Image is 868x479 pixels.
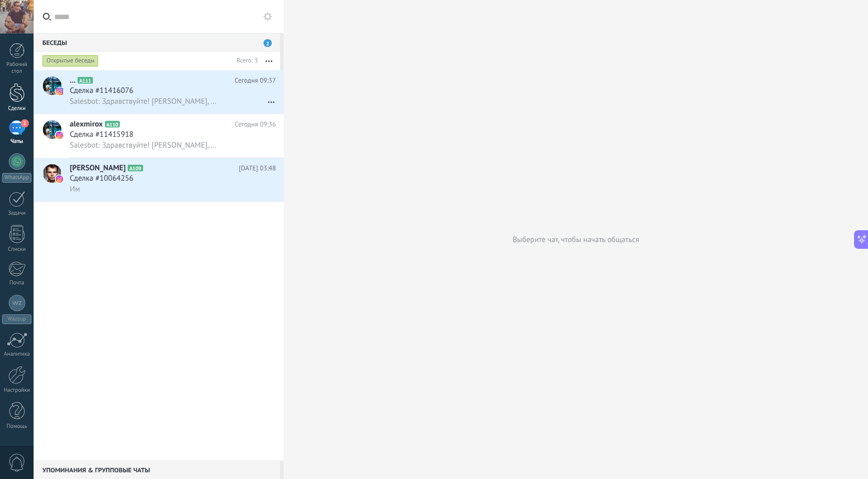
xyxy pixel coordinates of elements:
[56,132,63,139] img: icon
[12,298,22,308] img: Wazzup
[2,280,32,286] div: Почта
[34,70,284,114] a: avataricon...A111Сегодня 09:37Сделка #11416076Salesbot: Здравствуйте! [PERSON_NAME], что написали...
[34,114,284,157] a: avatariconalexmiroxA110Сегодня 09:36Сделка #11415918Salesbot: Здравствуйте! [PERSON_NAME], что на...
[70,119,103,130] span: alexmirox
[233,56,258,66] div: Всего: 3
[56,175,63,183] img: icon
[34,460,280,479] div: Упоминания & Групповые чаты
[2,351,32,358] div: Аналитика
[2,387,32,394] div: Настройки
[2,314,32,324] div: Wazzup
[70,173,133,184] span: Сделка #10064256
[263,39,272,47] span: 2
[34,158,284,201] a: avataricon[PERSON_NAME]A109[DATE] 03:48Сделка #10064256Им
[2,138,32,145] div: Чаты
[78,77,92,84] span: A111
[21,119,29,127] span: 2
[56,88,63,95] img: icon
[70,75,75,86] span: ...
[70,184,80,194] span: Им
[2,210,32,217] div: Задачи
[2,173,32,183] div: WhatsApp
[70,163,126,173] span: [PERSON_NAME]
[34,33,280,52] div: Беседы
[70,140,219,150] span: Salesbot: Здравствуйте! [PERSON_NAME], что написали. Мы скоро ответим.
[235,119,276,130] span: Сегодня 09:36
[235,75,276,86] span: Сегодня 09:37
[105,121,120,127] span: A110
[42,55,99,67] div: Открытые беседы
[239,163,276,173] span: [DATE] 03:48
[70,130,133,140] span: Сделка #11415918
[2,105,32,112] div: Сделки
[2,61,32,75] div: Рабочий стол
[128,165,143,171] span: A109
[70,86,133,96] span: Сделка #11416076
[2,246,32,253] div: Списки
[2,423,32,430] div: Помощь
[258,52,280,70] button: Еще
[70,97,219,106] span: Salesbot: Здравствуйте! [PERSON_NAME], что написали. Мы скоро ответим.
